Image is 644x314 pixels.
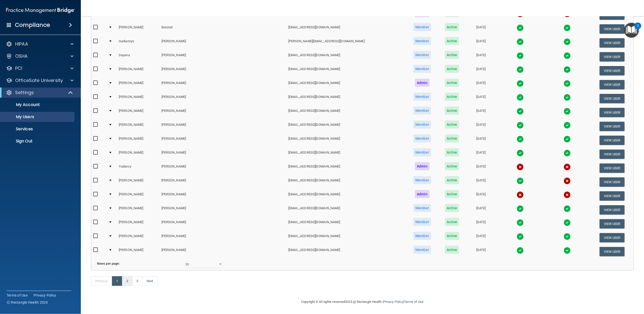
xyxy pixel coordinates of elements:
[517,52,524,59] img: tick.e7d51cea.svg
[517,205,524,212] img: tick.e7d51cea.svg
[117,203,159,217] td: [PERSON_NAME]
[445,51,459,59] span: Active
[600,247,625,256] button: View User
[564,136,571,143] img: tick.e7d51cea.svg
[117,189,159,203] td: [PERSON_NAME]
[15,53,28,59] p: OSHA
[413,204,431,212] span: Member
[159,64,286,78] td: [PERSON_NAME]
[564,52,571,59] img: tick.e7d51cea.svg
[600,136,625,145] button: View User
[7,300,48,305] span: Ⓒ Rectangle Health 2024
[564,38,571,45] img: tick.e7d51cea.svg
[466,189,496,203] td: [DATE]
[117,133,159,147] td: [PERSON_NAME]
[445,65,459,73] span: Active
[564,247,571,254] img: tick.e7d51cea.svg
[445,37,459,45] span: Active
[564,94,571,101] img: tick.e7d51cea.svg
[600,205,625,215] button: View User
[413,37,431,45] span: Member
[517,191,524,198] img: cross.ca9f0e7f.svg
[600,233,625,242] button: View User
[286,106,406,119] td: [EMAIL_ADDRESS][DOMAIN_NAME]
[564,233,571,240] img: tick.e7d51cea.svg
[600,38,625,48] button: View User
[517,136,524,143] img: tick.e7d51cea.svg
[122,276,132,286] a: 2
[517,24,524,31] img: tick.e7d51cea.svg
[445,120,459,129] span: Active
[445,204,459,212] span: Active
[517,80,524,87] img: tick.e7d51cea.svg
[564,219,571,226] img: tick.e7d51cea.svg
[413,93,431,101] span: Member
[466,203,496,217] td: [DATE]
[112,276,122,286] a: 1
[466,106,496,119] td: [DATE]
[6,41,74,47] a: HIPAA
[445,93,459,101] span: Active
[159,36,286,50] td: [PERSON_NAME]
[466,147,496,161] td: [DATE]
[517,66,524,73] img: tick.e7d51cea.svg
[6,77,74,83] a: OfficeSafe University
[445,190,459,198] span: Active
[34,293,56,298] a: Privacy Policy
[564,66,571,73] img: tick.e7d51cea.svg
[15,65,22,71] p: PCI
[600,80,625,89] button: View User
[466,161,496,175] td: [DATE]
[3,102,72,107] p: My Account
[517,150,524,157] img: tick.e7d51cea.svg
[600,219,625,228] button: View User
[286,189,406,203] td: [EMAIL_ADDRESS][DOMAIN_NAME]
[286,78,406,92] td: [EMAIL_ADDRESS][DOMAIN_NAME]
[445,107,459,115] span: Active
[564,80,571,87] img: tick.e7d51cea.svg
[600,177,625,187] button: View User
[159,189,286,203] td: [PERSON_NAME]
[286,203,406,217] td: [EMAIL_ADDRESS][DOMAIN_NAME]
[117,64,159,78] td: [PERSON_NAME]
[117,22,159,36] td: [PERSON_NAME]
[117,245,159,258] td: [PERSON_NAME]
[517,122,524,129] img: tick.e7d51cea.svg
[600,191,625,201] button: View User
[159,106,286,119] td: [PERSON_NAME]
[3,127,72,132] p: Services
[117,119,159,133] td: [PERSON_NAME]
[466,231,496,245] td: [DATE]
[517,233,524,240] img: tick.e7d51cea.svg
[445,218,459,226] span: Active
[270,294,455,310] div: Copyright © All rights reserved 2025 @ Rectangle Health | |
[466,175,496,189] td: [DATE]
[466,217,496,231] td: [DATE]
[600,122,625,131] button: View User
[286,175,406,189] td: [EMAIL_ADDRESS][DOMAIN_NAME]
[517,177,524,184] img: tick.e7d51cea.svg
[404,300,423,304] a: Terms of Use
[466,78,496,92] td: [DATE]
[159,147,286,161] td: [PERSON_NAME]
[6,53,74,59] a: OSHA
[159,175,286,189] td: [PERSON_NAME]
[624,23,639,38] button: Open Resource Center, 2 new notifications
[466,92,496,106] td: [DATE]
[445,134,459,142] span: Active
[466,22,496,36] td: [DATE]
[466,133,496,147] td: [DATE]
[564,205,571,212] img: tick.e7d51cea.svg
[159,161,286,175] td: [PERSON_NAME]
[159,50,286,64] td: [PERSON_NAME]
[159,22,286,36] td: Boronat
[564,122,571,129] img: tick.e7d51cea.svg
[132,276,142,286] a: 3
[383,300,403,304] a: Privacy Policy
[159,78,286,92] td: [PERSON_NAME]
[413,65,431,73] span: Member
[159,133,286,147] td: [PERSON_NAME]
[600,24,625,34] button: View User
[637,26,639,32] div: 2
[445,79,459,87] span: Active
